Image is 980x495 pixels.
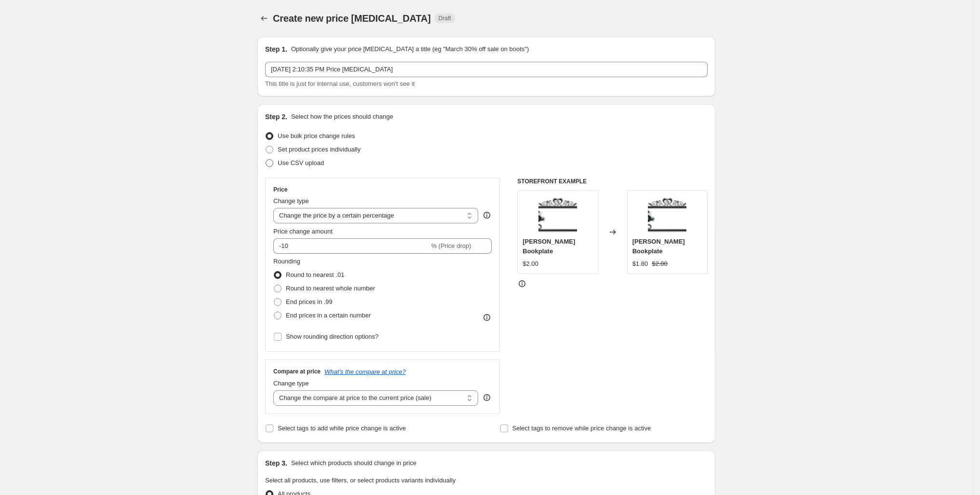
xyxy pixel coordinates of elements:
[652,259,668,269] strike: $2.00
[291,112,393,122] p: Select how the prices should change
[278,425,406,432] span: Select tags to add while price change is active
[523,259,538,269] div: $2.00
[482,210,492,220] div: help
[291,458,416,468] p: Select which products should change in price
[273,197,309,205] span: Change type
[265,112,287,122] h2: Step 2.
[632,238,685,255] span: [PERSON_NAME] Bookplate
[278,146,361,153] span: Set product prices individually
[286,271,344,278] span: Round to nearest .01
[273,368,321,375] h3: Compare at price
[273,258,300,265] span: Rounding
[648,195,686,234] img: Dragon_Bookplate_80x.png
[265,80,415,87] span: This title is just for internal use, customers won't see it
[538,195,577,234] img: Dragon_Bookplate_80x.png
[265,458,287,468] h2: Step 3.
[291,44,529,54] p: Optionally give your price [MEDICAL_DATA] a title (eg "March 30% off sale on boots")
[265,44,287,54] h2: Step 1.
[286,312,371,319] span: End prices in a certain number
[273,228,333,235] span: Price change amount
[257,12,271,25] button: Price change jobs
[278,159,324,166] span: Use CSV upload
[278,132,355,139] span: Use bulk price change rules
[273,380,309,387] span: Change type
[273,238,429,254] input: -15
[523,238,575,255] span: [PERSON_NAME] Bookplate
[286,333,378,340] span: Show rounding direction options?
[273,186,287,193] h3: Price
[431,242,471,249] span: % (Price drop)
[273,13,431,24] span: Create new price [MEDICAL_DATA]
[439,14,451,22] span: Draft
[324,368,406,375] button: What's the compare at price?
[265,477,456,484] span: Select all products, use filters, or select products variants individually
[512,425,651,432] span: Select tags to remove while price change is active
[482,393,492,402] div: help
[286,298,333,305] span: End prices in .99
[517,178,708,185] h6: STOREFRONT EXAMPLE
[632,259,648,269] div: $1.80
[265,62,708,77] input: 30% off holiday sale
[286,285,375,292] span: Round to nearest whole number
